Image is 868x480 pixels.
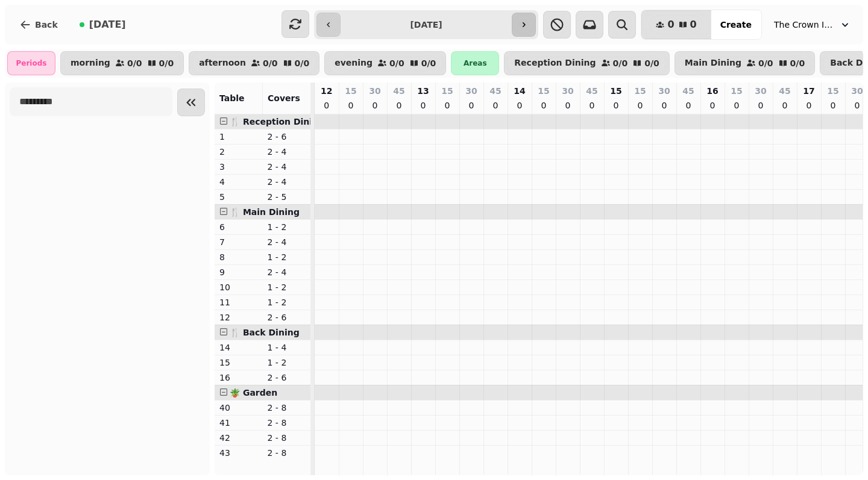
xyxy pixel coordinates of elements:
[758,59,773,67] p: 0 / 0
[219,176,258,188] p: 4
[504,51,669,75] button: Reception Dining0/00/0
[779,85,790,97] p: 45
[219,417,258,429] p: 41
[852,99,862,111] p: 0
[611,99,621,111] p: 0
[790,59,805,67] p: 0 / 0
[268,402,306,414] p: 2 - 8
[268,221,306,233] p: 1 - 2
[394,99,404,111] p: 0
[613,59,628,67] p: 0 / 0
[756,99,766,111] p: 0
[295,59,310,67] p: 0 / 0
[230,207,300,217] span: 🍴 Main Dining
[127,59,142,67] p: 0 / 0
[731,85,742,97] p: 15
[219,221,258,233] p: 6
[89,20,126,30] span: [DATE]
[219,161,258,173] p: 3
[684,99,693,111] p: 0
[7,51,55,75] div: Periods
[263,59,278,67] p: 0 / 0
[268,447,306,459] p: 2 - 8
[562,85,573,97] p: 30
[685,58,741,68] p: Main Dining
[219,341,258,354] p: 14
[658,85,670,97] p: 30
[675,51,815,75] button: Main Dining0/00/0
[268,251,306,263] p: 1 - 2
[219,146,258,158] p: 2
[324,51,446,75] button: evening0/00/0
[10,10,68,39] button: Back
[268,432,306,444] p: 2 - 8
[804,99,814,111] p: 0
[268,236,306,248] p: 2 - 4
[827,85,838,97] p: 15
[720,20,752,29] span: Create
[219,131,258,143] p: 1
[335,58,373,68] p: evening
[268,296,306,308] p: 1 - 2
[514,85,525,97] p: 14
[538,85,549,97] p: 15
[369,85,380,97] p: 30
[514,58,596,68] p: Reception Dining
[489,85,501,97] p: 45
[268,281,306,293] p: 1 - 2
[706,85,718,97] p: 16
[219,251,258,263] p: 8
[268,146,306,158] p: 2 - 4
[268,191,306,203] p: 2 - 5
[219,296,258,308] p: 11
[35,20,58,29] span: Back
[732,99,741,111] p: 0
[60,51,184,75] button: morning0/00/0
[708,99,717,111] p: 0
[711,10,761,39] button: Create
[219,372,258,384] p: 16
[219,93,245,103] span: Table
[539,99,549,111] p: 0
[268,372,306,384] p: 2 - 6
[268,176,306,188] p: 2 - 4
[71,58,110,68] p: morning
[219,357,258,369] p: 15
[467,99,476,111] p: 0
[667,20,674,30] span: 0
[780,99,790,111] p: 0
[610,85,621,97] p: 15
[268,417,306,429] p: 2 - 8
[641,10,711,39] button: 00
[268,131,306,143] p: 2 - 6
[199,58,246,68] p: afternoon
[346,99,356,111] p: 0
[268,357,306,369] p: 1 - 2
[268,93,300,103] span: Covers
[690,20,697,30] span: 0
[421,59,436,67] p: 0 / 0
[219,432,258,444] p: 42
[219,236,258,248] p: 7
[851,85,863,97] p: 30
[268,341,306,354] p: 1 - 4
[465,85,477,97] p: 30
[268,311,306,323] p: 2 - 6
[321,85,332,97] p: 12
[451,51,499,75] div: Areas
[417,85,429,97] p: 13
[219,266,258,278] p: 9
[828,99,838,111] p: 0
[177,89,205,116] button: Collapse sidebar
[268,266,306,278] p: 2 - 4
[219,311,258,323] p: 12
[442,99,452,111] p: 0
[322,99,332,111] p: 0
[563,99,573,111] p: 0
[230,388,277,397] span: 🪴 Garden
[370,99,380,111] p: 0
[659,99,669,111] p: 0
[644,59,659,67] p: 0 / 0
[70,10,136,39] button: [DATE]
[230,117,324,126] span: 🍴 Reception Dining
